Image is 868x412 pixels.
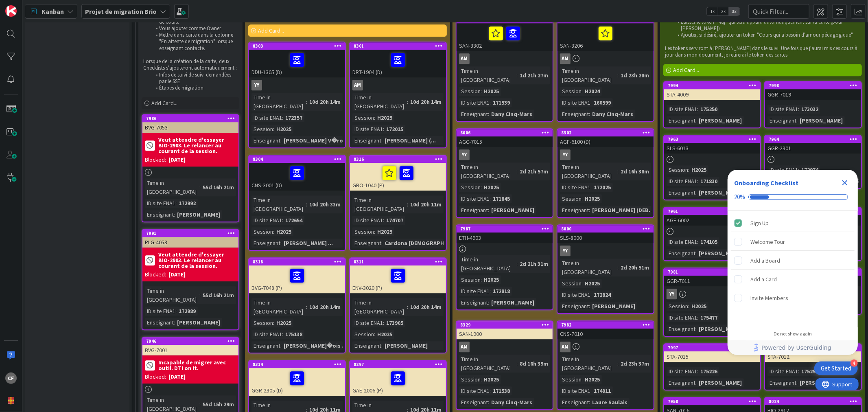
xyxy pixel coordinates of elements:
div: AGF-6100 (D) [558,136,654,147]
div: 7946BVG-7001 [142,337,238,355]
div: Dany Cinq-Mars [489,110,534,118]
div: Time in [GEOGRAPHIC_DATA] [560,259,617,276]
div: 7964GGR-2301 [765,136,861,153]
div: 7963 [668,136,760,142]
div: 8304 [253,156,345,162]
span: : [589,206,590,215]
div: 55d 16h 21m [201,183,236,192]
div: 7961 [664,208,760,215]
span: : [407,97,408,106]
span: : [306,200,307,209]
div: 7994 [668,83,760,88]
div: [PERSON_NAME] [697,188,744,197]
div: Session [352,113,374,122]
div: Checklist Container [728,170,858,355]
input: Quick Filter... [748,4,809,19]
div: 8000 [558,225,654,232]
div: Time in [GEOGRAPHIC_DATA] [560,162,617,180]
div: 7961AGF-6002 [664,208,760,226]
span: 1x [707,7,718,15]
div: [PERSON_NAME] [697,116,744,125]
div: 8000SLS-8000 [558,225,654,243]
div: 8311 [350,258,446,265]
div: 173032 [799,105,820,114]
div: GGR-7019 [765,89,861,100]
div: 10d 20h 14m [408,97,444,106]
div: AGC-7015 [457,136,553,147]
div: 7998GGR-7019 [765,82,861,100]
span: : [697,177,698,186]
div: ID site ENA1 [459,194,490,203]
div: 8301 [354,43,446,49]
div: H2025 [482,87,501,96]
div: 7981GGR-7011 [664,268,760,286]
div: Do not show again [774,331,812,337]
div: H2025 [274,227,293,236]
div: ID site ENA1 [667,237,697,246]
div: SAN-3302 [457,16,553,51]
span: : [481,87,482,96]
span: : [688,165,689,174]
div: 2d 16h 38m [619,167,651,176]
div: Enseignant [352,239,381,248]
span: : [175,199,177,208]
div: Open Get Started checklist, remaining modules: 4 [814,362,858,375]
span: : [381,239,383,248]
div: [PERSON_NAME] [489,206,536,215]
div: ID site ENA1 [251,216,282,225]
span: : [481,183,482,192]
div: ID site ENA1 [352,216,383,225]
div: 8318BVG-7048 (P) [249,258,345,293]
span: : [381,136,383,145]
div: Enseignant [459,110,488,118]
div: 171845 [491,194,512,203]
div: 172357 [283,113,304,122]
div: ID site ENA1 [560,183,590,192]
div: [PERSON_NAME] V�roni... [282,136,355,145]
div: Dany Cinq-Mars [590,110,635,118]
span: : [374,227,375,236]
div: SAN-3206 [558,16,654,51]
div: 7987ETH-4903 [457,225,553,243]
div: 172992 [177,199,198,208]
div: Invite Members [750,293,788,303]
div: Session [560,87,582,96]
div: 174707 [384,216,405,225]
span: : [516,167,518,176]
div: YY [558,149,654,160]
div: 8000 [561,226,654,232]
div: Session [459,87,481,96]
div: 174105 [698,237,719,246]
span: Support [17,1,37,11]
span: Add Card... [151,99,177,107]
div: YY [251,80,262,90]
div: SLS-8000 [558,232,654,243]
div: 7981 [668,269,760,275]
span: Add Card... [673,66,699,74]
div: 8311ENV-3020 (P) [350,258,446,293]
div: AM [558,53,654,64]
p: Lorsque de la création de la carte, deux Checklists s'ajouteront automatiquement : [143,58,238,72]
span: : [590,183,592,192]
span: : [590,98,592,107]
div: 7982 [558,321,654,329]
div: 8302AGF-6100 (D) [558,129,654,147]
div: DDU-1305 (D) [249,50,345,77]
div: ID site ENA1 [560,98,590,107]
a: Powered by UserGuiding [732,340,854,355]
div: Time in [GEOGRAPHIC_DATA] [560,66,617,84]
div: 8303DDU-1305 (D) [249,42,345,77]
div: Session [667,165,688,174]
div: H2024 [583,87,602,96]
span: : [383,216,384,225]
div: SLS-6013 [664,143,760,153]
div: GBO-1040 (P) [350,163,446,191]
div: 8316GBO-1040 (P) [350,156,446,191]
span: : [798,105,799,114]
div: Add a Card [750,274,777,284]
div: GGR-2301 [765,143,861,153]
span: Kanban [42,7,64,16]
div: Enseignant [667,249,695,258]
li: Étapes de migration [151,85,238,91]
div: YY [249,80,345,90]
